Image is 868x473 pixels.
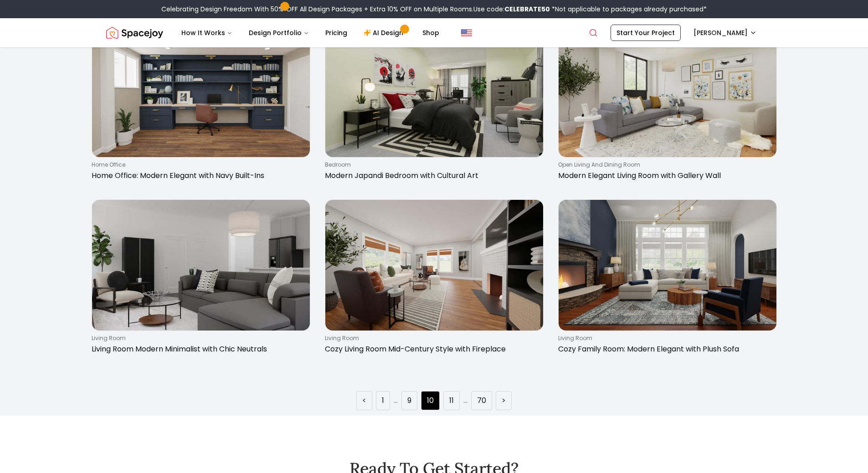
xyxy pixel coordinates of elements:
a: Page 9 [407,395,411,406]
nav: Main [174,24,447,42]
p: Home Office: Modern Elegant with Navy Built-Ins [92,170,307,181]
a: Jump forward [463,395,467,406]
p: home office [92,161,307,168]
a: Modern Japandi Bedroom with Cultural ArtbedroomModern Japandi Bedroom with Cultural Art [325,26,544,185]
span: *Not applicable to packages already purchased* [550,5,707,14]
a: Modern Elegant Living Room with Gallery Wallopen living and dining roomModern Elegant Living Room... [558,26,777,185]
p: bedroom [325,161,540,168]
button: Design Portfolio [241,24,316,42]
a: AI Design [356,24,413,42]
img: Cozy Living Room Mid-Century Style with Fireplace [325,200,543,331]
a: Cozy Living Room Mid-Century Style with Fireplaceliving roomCozy Living Room Mid-Century Style wi... [325,199,544,358]
a: Start Your Project [611,25,681,41]
p: living room [92,335,307,342]
ul: Pagination [356,391,512,410]
a: Page 11 [449,395,454,406]
img: Modern Elegant Living Room with Gallery Wall [559,26,776,157]
p: Modern Elegant Living Room with Gallery Wall [558,170,773,181]
a: Page 10 is your current page [427,395,434,406]
b: CELEBRATE50 [504,5,550,14]
img: United States [461,27,472,38]
img: Living Room Modern Minimalist with Chic Neutrals [92,200,310,331]
a: Home Office: Modern Elegant with Navy Built-Inshome officeHome Office: Modern Elegant with Navy B... [92,26,310,185]
p: living room [558,335,773,342]
img: Cozy Family Room: Modern Elegant with Plush Sofa [559,200,776,331]
p: living room [325,335,540,342]
a: Cozy Family Room: Modern Elegant with Plush Sofaliving roomCozy Family Room: Modern Elegant with ... [558,199,777,358]
p: Cozy Living Room Mid-Century Style with Fireplace [325,344,540,355]
a: Previous page [362,395,366,406]
a: Shop [415,24,447,42]
a: Jump backward [394,395,398,406]
a: Page 1 [382,395,384,406]
p: open living and dining room [558,161,773,168]
div: Celebrating Design Freedom With 50% OFF All Design Packages + Extra 10% OFF on Multiple Rooms. [161,5,707,14]
p: Living Room Modern Minimalist with Chic Neutrals [92,344,307,355]
p: Modern Japandi Bedroom with Cultural Art [325,170,540,181]
a: Pricing [318,24,354,42]
p: Cozy Family Room: Modern Elegant with Plush Sofa [558,344,773,355]
span: Use code: [473,5,550,14]
a: Next page [502,395,506,406]
a: Page 70 [477,395,486,406]
img: Home Office: Modern Elegant with Navy Built-Ins [92,26,310,157]
a: Spacejoy [106,24,163,42]
a: Living Room Modern Minimalist with Chic Neutralsliving roomLiving Room Modern Minimalist with Chi... [92,199,310,358]
button: [PERSON_NAME] [688,25,762,41]
nav: Global [106,18,762,47]
button: How It Works [174,24,240,42]
img: Spacejoy Logo [106,24,163,42]
img: Modern Japandi Bedroom with Cultural Art [325,26,543,157]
